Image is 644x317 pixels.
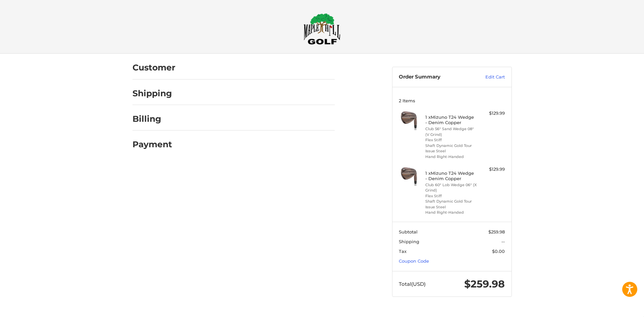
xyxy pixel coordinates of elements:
h2: Billing [132,114,172,124]
span: Shipping [399,239,419,244]
span: Subtotal [399,229,418,234]
div: $129.99 [478,110,505,117]
li: Flex Stiff [425,137,477,143]
img: Maple Hill Golf [304,13,340,45]
div: $129.99 [478,166,505,173]
li: Club 60° Lob Wedge 06° (X Grind) [425,182,477,193]
li: Flex Stiff [425,193,477,199]
span: $259.98 [488,229,505,234]
span: $0.00 [492,249,505,254]
span: Total (USD) [399,281,426,287]
h3: Order Summary [399,74,471,81]
li: Shaft Dynamic Gold Tour Issue Steel [425,143,477,154]
h4: 1 x Mizuno T24 Wedge - Denim Copper [425,114,477,125]
span: $259.98 [464,278,505,290]
li: Club 56° Sand Wedge 08° (V Grind) [425,126,477,137]
span: -- [501,239,505,244]
a: Edit Cart [471,74,505,81]
h2: Customer [132,62,175,73]
a: Coupon Code [399,258,429,264]
h3: 2 Items [399,98,505,103]
li: Shaft Dynamic Gold Tour Issue Steel [425,199,477,210]
h4: 1 x Mizuno T24 Wedge - Denim Copper [425,170,477,181]
span: Tax [399,249,407,254]
h2: Shipping [132,88,172,99]
li: Hand Right-Handed [425,210,477,215]
li: Hand Right-Handed [425,154,477,160]
h2: Payment [132,139,172,150]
